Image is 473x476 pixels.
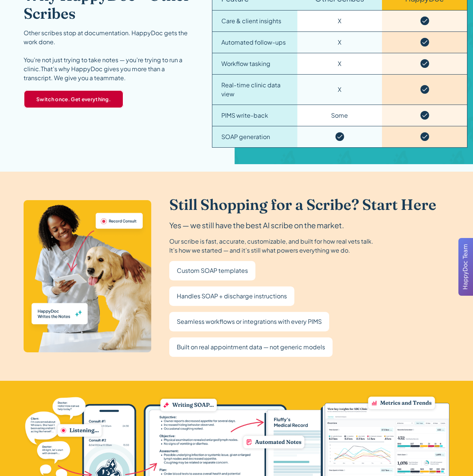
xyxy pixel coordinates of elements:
[221,59,270,68] div: Workflow tasking
[420,111,429,120] img: Checkmark
[335,132,344,141] img: Checkmark
[177,265,248,276] p: Custom SOAP templates
[221,16,281,25] div: Care & client insights
[221,38,286,47] div: Automated follow-ups
[24,200,151,352] img: A veterinarian works with a golden retriever while their mobile device listens, transcribes, and ...
[169,237,373,255] div: Our scribe is fast, accurate, customizable, and built for how real vets talk. It’s how we started...
[221,81,288,99] div: Real-time clinic data view
[177,316,322,327] p: Seamless workflows or integrations with every PIMS
[24,28,194,82] div: Other scribes stop at documentation. HappyDoc gets the work done. You’re not just trying to take ...
[24,90,124,108] a: Switch once. Get everything.
[420,85,429,94] img: Checkmark
[338,38,342,47] div: X
[169,220,344,231] div: Yes — we still have the best AI scribe on the market.
[221,132,270,141] div: SOAP generation
[177,291,287,301] p: Handles SOAP + discharge instructions
[338,16,342,25] div: X
[420,38,429,46] img: Checkmark
[420,132,429,141] img: Checkmark
[221,111,268,120] div: PIMS write-back
[338,59,342,68] div: X
[331,111,348,120] div: Some
[169,196,436,214] h2: Still Shopping for a Scribe? Start Here
[420,16,429,25] img: Checkmark
[420,59,429,68] img: Checkmark
[177,342,325,352] p: Built on real appointment data — not generic models
[338,85,342,94] div: X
